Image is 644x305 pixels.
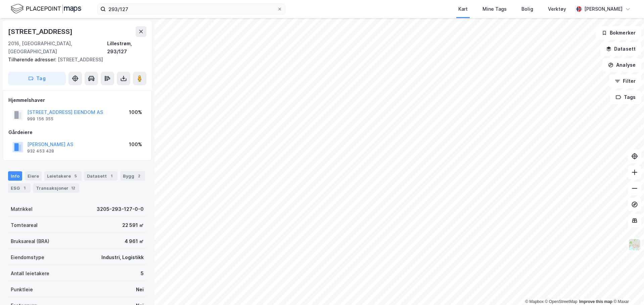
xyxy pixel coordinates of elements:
[27,148,54,154] div: 932 453 428
[72,173,79,179] div: 5
[610,90,641,104] button: Tags
[602,58,641,72] button: Analyse
[584,5,623,13] div: [PERSON_NAME]
[11,237,49,245] div: Bruksareal (BRA)
[33,183,79,193] div: Transaksjoner
[21,185,28,191] div: 1
[25,171,42,181] div: Eiere
[8,57,58,62] span: Tilhørende adresser:
[107,40,146,56] div: Lillestrøm, 293/127
[521,5,533,13] div: Bolig
[8,171,22,181] div: Info
[136,286,144,294] div: Nei
[8,26,74,37] div: [STREET_ADDRESS]
[11,3,81,15] img: logo.f888ab2527a4732fd821a326f86c7f29.svg
[27,116,53,122] div: 999 156 355
[129,108,142,116] div: 100%
[579,299,612,304] a: Improve this map
[70,185,77,191] div: 12
[458,5,468,13] div: Kart
[8,128,146,136] div: Gårdeiere
[122,221,144,229] div: 22 591 ㎡
[106,4,277,14] input: Søk på adresse, matrikkel, gårdeiere, leietakere eller personer
[482,5,507,13] div: Mine Tags
[609,74,641,88] button: Filter
[120,171,145,181] div: Bygg
[600,42,641,56] button: Datasett
[8,56,141,64] div: [STREET_ADDRESS]
[610,273,644,305] div: Kontrollprogram for chat
[108,173,115,179] div: 1
[11,269,49,278] div: Antall leietakere
[8,96,146,104] div: Hjemmelshaver
[8,183,31,193] div: ESG
[101,253,144,261] div: Industri, Logistikk
[84,171,118,181] div: Datasett
[125,237,144,245] div: 4 961 ㎡
[628,238,641,251] img: Z
[11,253,44,261] div: Eiendomstype
[11,286,33,294] div: Punktleie
[8,40,107,56] div: 2016, [GEOGRAPHIC_DATA], [GEOGRAPHIC_DATA]
[11,205,33,213] div: Matrikkel
[548,5,566,13] div: Verktøy
[129,140,142,148] div: 100%
[141,269,144,278] div: 5
[610,273,644,305] iframe: Chat Widget
[596,26,641,40] button: Bokmerker
[545,299,578,304] a: OpenStreetMap
[136,173,142,179] div: 2
[44,171,82,181] div: Leietakere
[8,72,66,85] button: Tag
[11,221,38,229] div: Tomteareal
[525,299,544,304] a: Mapbox
[97,205,144,213] div: 3205-293-127-0-0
